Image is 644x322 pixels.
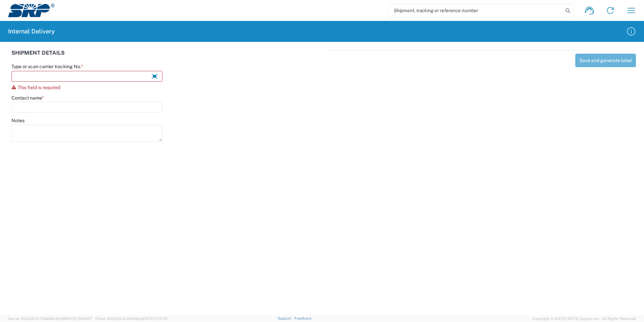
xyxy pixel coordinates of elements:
[142,317,167,321] span: [DATE] 17:21:12
[11,50,320,63] div: SHIPMENT DETAILS
[95,317,167,321] span: Client: 2025.20.0-e640dba
[18,85,60,90] span: This field is required
[8,4,55,17] img: srp
[532,316,636,322] span: Copyright © [DATE]-[DATE] Agistix Inc., All Rights Reserved
[8,317,92,321] span: Server: 2025.20.0-734e5bc92d9
[11,63,83,70] label: Type or scan carrier tracking No.
[11,95,44,101] label: Contact name
[278,316,294,320] a: Support
[8,27,55,35] h2: Internal Delivery
[389,4,563,17] input: Shipment, tracking or reference number
[11,117,25,124] label: Notes
[294,316,312,320] a: Feedback
[65,317,92,321] span: [DATE] 09:51:07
